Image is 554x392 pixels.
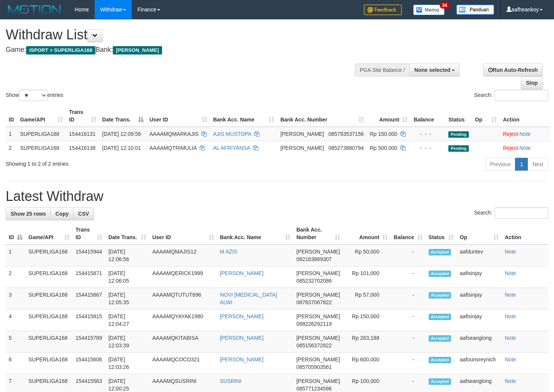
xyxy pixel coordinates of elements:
td: 6 [6,353,25,374]
th: Bank Acc. Name: activate to sort column ascending [210,105,278,127]
td: aafisinjay [457,310,502,331]
span: [PERSON_NAME] [113,46,162,54]
td: Rp 600,000 [343,353,391,374]
td: [DATE] 12:06:05 [105,266,149,288]
input: Search: [495,207,548,219]
span: Accepted [429,292,451,299]
td: - [391,244,426,266]
a: [PERSON_NAME] [220,313,264,319]
a: SUSRINI [220,378,242,384]
a: Note [505,356,516,362]
span: Rp 500.000 [370,145,397,151]
td: - [391,353,426,374]
img: panduan.png [456,5,494,15]
a: Next [527,158,548,171]
td: 2 [6,266,25,288]
td: [DATE] 12:03:39 [105,331,149,353]
a: Note [505,335,516,341]
button: None selected [409,64,460,76]
label: Search: [474,90,548,101]
th: Bank Acc. Number: activate to sort column ascending [293,223,343,244]
td: AAAAMQCOCO321 [149,353,217,374]
td: aafounsreynich [457,353,502,374]
td: [DATE] 12:06:56 [105,244,149,266]
a: Stop [521,76,543,89]
span: Accepted [429,357,451,363]
a: 1 [515,158,528,171]
th: Amount: activate to sort column ascending [367,105,411,127]
span: Copy 085793537156 to clipboard [328,131,364,137]
td: SUPERLIGA168 [25,310,73,331]
td: - [391,331,426,353]
td: AAAAMQYAYAK1980 [149,310,217,331]
th: Status [445,105,472,127]
th: ID [6,105,17,127]
span: CSV [78,211,89,217]
a: Run Auto-Refresh [483,64,543,76]
span: AAAAMQTRIMULIA [150,145,197,151]
th: Date Trans.: activate to sort column ascending [105,223,149,244]
td: SUPERLIGA168 [25,288,73,310]
td: 154415606 [73,353,106,374]
span: Accepted [429,378,451,385]
td: aafisinjay [457,288,502,310]
td: SUPERLIGA168 [25,266,73,288]
td: 154415815 [73,310,106,331]
select: Showentries [19,90,47,101]
span: [DATE] 12:10:01 [102,145,141,151]
span: Copy 087837067822 to clipboard [297,299,332,305]
td: 4 [6,310,25,331]
td: Rp 101,000 [343,266,391,288]
td: - [391,310,426,331]
th: Op: activate to sort column ascending [457,223,502,244]
td: · [500,127,550,141]
img: MOTION_logo.png [6,4,63,15]
a: Note [505,313,516,319]
div: PGA Site Balance / [355,64,409,76]
th: Date Trans.: activate to sort column descending [99,105,147,127]
span: Rp 150.000 [370,131,397,137]
span: [PERSON_NAME] [297,378,340,384]
span: [DATE] 12:09:56 [102,131,141,137]
label: Show entries [6,90,63,101]
td: SUPERLIGA168 [17,141,66,155]
a: NOVI [MEDICAL_DATA] ALWI [220,292,277,305]
td: 3 [6,288,25,310]
th: Bank Acc. Number: activate to sort column ascending [277,105,367,127]
a: Copy [50,207,73,220]
div: - - - [414,130,442,138]
td: 154415867 [73,288,106,310]
td: 154415944 [73,244,106,266]
td: Rp 150,000 [343,310,391,331]
span: Copy 085771234596 to clipboard [297,386,332,392]
span: 154416131 [69,131,95,137]
span: Copy 085156372822 to clipboard [297,342,332,348]
td: AAAAMQTUTUT696 [149,288,217,310]
th: Status: activate to sort column ascending [426,223,457,244]
div: - - - [414,144,442,152]
td: 154415871 [73,266,106,288]
span: Pending [448,145,469,152]
span: [PERSON_NAME] [297,313,340,319]
a: [PERSON_NAME] [220,270,264,276]
td: Rp 57,000 [343,288,391,310]
span: [PERSON_NAME] [297,270,340,276]
span: Copy 088226292119 to clipboard [297,321,332,327]
td: Rp 50,000 [343,244,391,266]
span: 34 [440,2,450,9]
a: M AZIS [220,249,237,255]
td: SUPERLIGA168 [25,353,73,374]
h1: Latest Withdraw [6,189,548,204]
td: AAAAMQKITABISA [149,331,217,353]
th: Amount: activate to sort column ascending [343,223,391,244]
a: CSV [73,207,94,220]
a: Note [505,378,516,384]
span: [PERSON_NAME] [280,145,324,151]
span: [PERSON_NAME] [297,249,340,255]
th: ID: activate to sort column descending [6,223,25,244]
td: SUPERLIGA168 [25,244,73,266]
a: Show 25 rows [6,207,51,220]
img: Button%20Memo.svg [413,5,445,15]
span: Accepted [429,271,451,277]
span: Copy 082163869307 to clipboard [297,256,332,262]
